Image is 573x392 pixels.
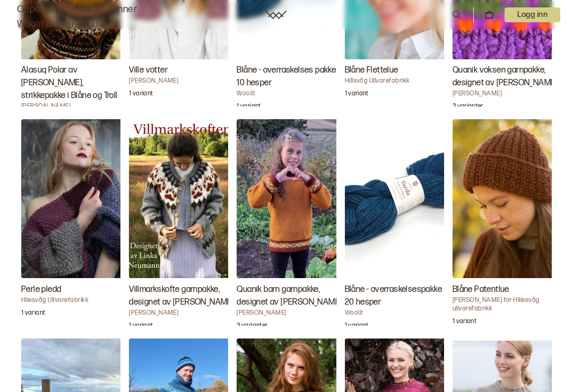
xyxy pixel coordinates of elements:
[129,119,228,326] a: Villmarkskofte garnpakke, designet av Linka Neumann
[345,283,451,309] h3: Blåne - overraskelsespakke 20 hesper
[453,119,559,278] img: Britt Løkken for Hillesvåg ullvarefabrikkBlåne Patentlue
[110,2,137,17] a: Pinner
[21,102,127,111] h4: [PERSON_NAME]
[237,90,343,98] h4: Woolit
[21,119,127,278] img: Hilesvåg UllvarefabrikkPerle pledd
[21,119,120,326] a: Perle pledd
[345,309,451,317] h4: Woolit
[345,119,444,326] a: Blåne - overraskelsespakke 20 hesper
[453,283,559,296] h3: Blåne Patentlue
[453,119,552,326] a: Blåne Patentlue
[21,283,127,296] h3: Perle pledd
[129,283,235,309] h3: Villmarkskofte garnpakke, designet av [PERSON_NAME]
[17,17,107,32] a: Woolit Design Studio
[21,309,45,319] p: 1 variant
[21,64,127,102] h3: Alasuq Polar av [PERSON_NAME], strikkepakke i Blåne og Troll
[17,2,67,17] a: Oppskrifter
[237,322,267,332] p: 3 varianter
[129,309,235,317] h4: [PERSON_NAME]
[345,64,451,77] h3: Blåne Flettelue
[237,119,336,326] a: Quanik barn garnpakke, designet av Linka Neumann
[265,11,286,19] a: Woolit
[237,119,343,278] img: Linka NeumannQuanik barn garnpakke, designet av Linka Neumann
[129,77,235,85] h4: [PERSON_NAME]
[345,77,451,85] h4: Hillsvåg Ullvarefabrikk
[21,296,127,305] h4: Hilesvåg Ullvarefabrikk
[345,90,369,100] p: 1 variant
[505,7,560,22] p: Logg inn
[453,317,476,328] p: 1 variant
[453,296,559,313] h4: [PERSON_NAME] for Hillesvåg ullvarefabrikk
[129,90,153,100] p: 1 variant
[237,64,343,90] h3: Blåne - overraskelses pakke - 10 hesper
[345,322,369,332] p: 1 variant
[129,119,235,278] img: Linka NeumannVillmarkskofte garnpakke, designet av Linka Neumann
[237,102,261,113] p: 1 variant
[129,322,153,332] p: 1 variant
[129,64,235,77] h3: Ville votter
[237,283,343,309] h3: Quanik barn garnpakke, designet av [PERSON_NAME]
[453,90,559,98] h4: [PERSON_NAME]
[453,102,483,113] p: 3 varianter
[78,2,99,17] a: Garn
[453,64,559,90] h3: Quanik voksen garnpakke, designet av [PERSON_NAME]
[505,7,560,22] button: User dropdown
[345,119,451,278] img: Blåne - overraskelsespakke 20 hesper
[237,309,343,317] h4: [PERSON_NAME]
